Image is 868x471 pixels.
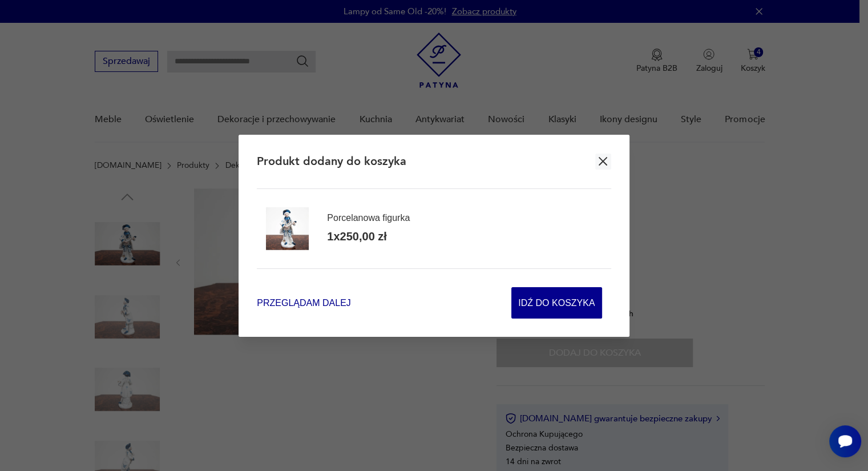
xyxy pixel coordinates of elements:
[327,213,410,223] div: Porcelanowa figurka
[518,288,595,318] span: Idź do koszyka
[327,229,387,244] div: 1 x 250,00 zł
[829,425,861,457] iframe: Smartsupp widget button
[266,207,309,250] img: Zdjęcie produktu
[511,287,602,319] button: Idź do koszyka
[257,154,406,169] h2: Produkt dodany do koszyka
[257,296,350,309] button: Przeglądam dalej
